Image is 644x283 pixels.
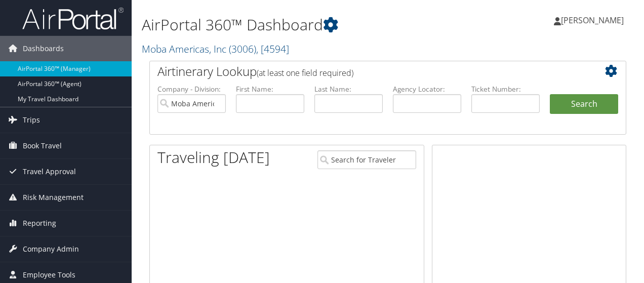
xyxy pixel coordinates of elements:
button: Search [550,94,618,114]
label: Company - Division: [157,84,226,94]
span: Reporting [23,211,56,236]
a: Moba Americas, Inc [142,42,289,56]
span: , [ 4594 ] [256,42,289,56]
h2: Airtinerary Lookup [157,63,579,80]
label: First Name: [236,84,304,94]
label: Agency Locator: [393,84,461,94]
input: Search for Traveler [317,150,417,169]
span: (at least one field required) [257,67,353,78]
span: ( 3006 ) [229,42,256,56]
label: Ticket Number: [471,84,540,94]
img: airportal-logo.png [22,7,124,30]
label: Last Name: [314,84,383,94]
span: Risk Management [23,185,84,210]
h1: AirPortal 360™ Dashboard [142,14,470,35]
span: Book Travel [23,133,62,158]
h1: Traveling [DATE] [157,147,270,168]
span: Dashboards [23,36,64,61]
span: Trips [23,107,40,133]
span: Company Admin [23,236,79,262]
a: [PERSON_NAME] [554,5,634,35]
span: Travel Approval [23,159,76,184]
span: [PERSON_NAME] [561,15,624,26]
